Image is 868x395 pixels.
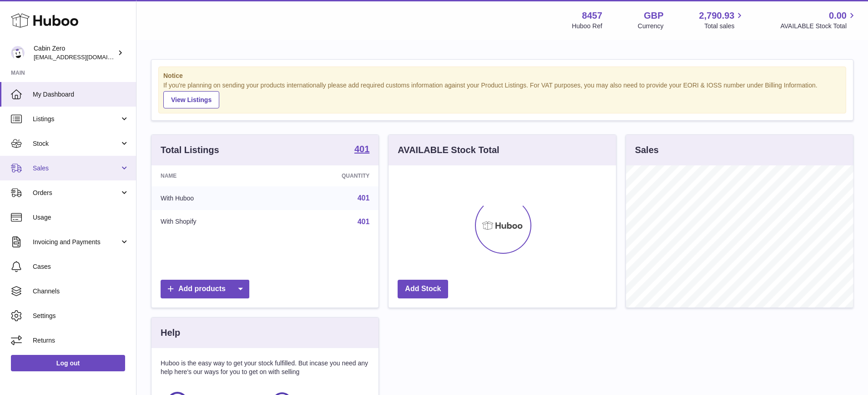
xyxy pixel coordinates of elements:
th: Quantity [274,165,378,186]
span: Invoicing and Payments [33,238,120,246]
a: Add Stock [398,280,448,298]
span: Stock [33,139,120,148]
strong: Notice [163,72,841,80]
span: Listings [33,115,120,123]
strong: 401 [354,144,369,154]
a: 401 [354,144,369,155]
h3: Total Listings [161,144,219,156]
strong: GBP [644,10,663,22]
th: Name [151,165,274,186]
a: 401 [358,194,370,202]
p: Huboo is the easy way to get your stock fulfilled. But incase you need any help here's our ways f... [161,359,369,376]
h3: Help [161,327,180,339]
span: Channels [33,287,129,296]
div: Cabin Zero [34,44,116,62]
span: AVAILABLE Stock Total [780,22,857,31]
h3: Sales [635,144,659,156]
span: Cases [33,262,129,271]
a: Log out [11,355,125,371]
span: Usage [33,213,129,222]
span: My Dashboard [33,90,129,99]
div: Huboo Ref [572,22,602,31]
a: 401 [358,218,370,226]
div: Currency [638,22,664,31]
div: If you're planning on sending your products internationally please add required customs informati... [163,81,841,108]
a: Add products [161,280,249,298]
span: 0.00 [829,10,847,22]
strong: 8457 [582,10,602,22]
span: Returns [33,336,129,345]
a: 0.00 AVAILABLE Stock Total [780,10,857,31]
span: Settings [33,312,129,320]
td: With Shopify [151,210,274,234]
img: huboo@cabinzero.com [11,46,25,60]
a: 2,790.93 Total sales [699,10,745,31]
h3: AVAILABLE Stock Total [398,144,499,156]
span: 2,790.93 [699,10,735,22]
span: Sales [33,164,120,173]
a: View Listings [163,91,219,108]
span: [EMAIL_ADDRESS][DOMAIN_NAME] [34,53,134,61]
span: Orders [33,189,120,197]
span: Total sales [704,22,745,31]
td: With Huboo [151,186,274,210]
